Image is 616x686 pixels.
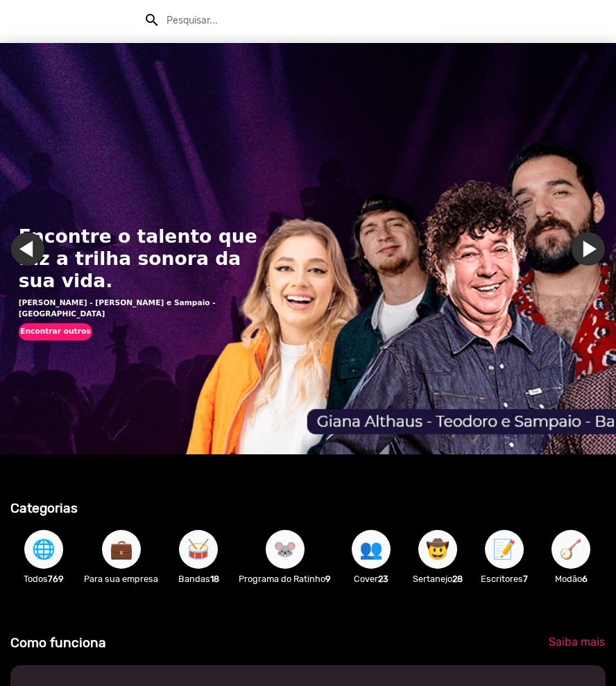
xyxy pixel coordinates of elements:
[105,13,121,30] mat-icon: help_outline
[19,298,265,320] p: [PERSON_NAME] - [PERSON_NAME] e Sampaio - [GEOGRAPHIC_DATA]
[538,630,616,655] a: Saiba mais
[551,530,590,569] button: 🪕
[493,530,516,569] span: 📝
[485,530,524,569] button: 📝
[545,572,597,585] p: Modão
[418,530,457,569] button: 🤠
[187,530,210,569] span: 🥁
[24,530,63,569] button: 🌐
[172,572,225,585] p: Bandas
[325,574,331,584] b: 9
[266,530,305,569] button: 🐭
[345,572,397,585] p: Cover
[452,574,463,584] b: 28
[11,232,44,266] a: Ir para o último slide
[582,574,588,584] b: 6
[559,530,583,569] span: 🪕
[452,13,469,30] mat-icon: Início
[48,574,64,584] b: 769
[156,7,438,35] input: Pesquisar...
[17,572,70,585] p: Todos
[549,635,605,649] span: Saiba mais
[273,530,297,569] span: 🐭
[239,572,331,585] p: Programa do Ratinho
[10,500,78,516] b: Categorias
[572,232,605,266] a: Ir para o próximo slide
[523,574,528,584] b: 7
[110,530,133,569] span: 💼
[135,7,180,32] button: Buscar talento
[144,12,160,28] mat-icon: Buscar talento
[411,572,464,585] p: Sertanejo
[84,572,158,585] p: Para sua empresa
[438,8,483,33] button: Início
[359,530,383,569] span: 👥
[19,323,93,341] button: Encontrar outros
[10,635,106,651] b: Como funciona
[179,530,218,569] button: 🥁
[210,574,219,584] b: 18
[32,530,55,569] span: 🌐
[352,530,391,569] button: 👥
[478,572,531,585] p: Escritores
[19,225,265,292] h1: Encontre o talento que faz a trilha sonora da sua vida.
[426,530,450,569] span: 🤠
[102,530,141,569] button: 💼
[378,574,388,584] b: 23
